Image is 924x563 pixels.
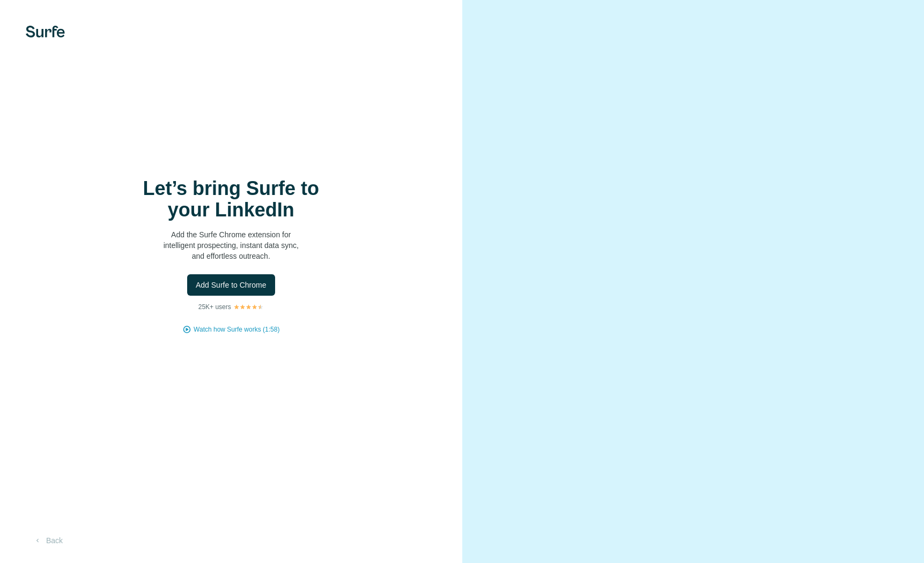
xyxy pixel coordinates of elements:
[233,304,264,310] img: Rating Stars
[26,531,70,550] button: Back
[198,302,231,312] p: 25K+ users
[26,26,65,37] img: Surfe's logo
[194,325,279,334] button: Watch how Surfe works (1:58)
[124,229,338,261] p: Add the Surfe Chrome extension for intelligent prospecting, instant data sync, and effortless out...
[196,280,267,290] span: Add Surfe to Chrome
[124,178,338,221] h1: Let’s bring Surfe to your LinkedIn
[187,274,275,296] button: Add Surfe to Chrome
